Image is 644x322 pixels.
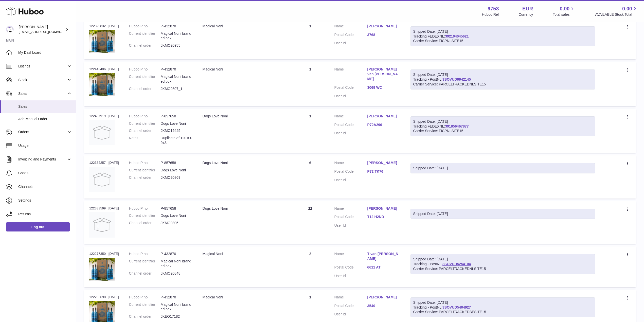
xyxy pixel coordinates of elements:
[622,5,632,12] span: 0.00
[129,86,161,91] dt: Channel order
[129,114,161,119] dt: Huboo P no
[367,206,400,211] a: [PERSON_NAME]
[89,167,115,192] img: no-photo.jpg
[203,114,286,119] div: Dogs Love Noni
[129,74,161,84] dt: Current identifier
[291,201,329,244] td: 22
[129,175,161,180] dt: Channel order
[89,24,119,28] div: 122829832 | [DATE]
[89,160,119,165] div: 122382257 | [DATE]
[89,67,119,71] div: 122443406 | [DATE]
[161,221,192,225] dd: JKMO0805
[334,178,367,183] dt: User Id
[334,312,367,317] dt: User Id
[334,303,367,310] dt: Postal Code
[18,50,72,55] span: My Dashboard
[129,295,161,300] dt: Huboo P no
[161,31,192,41] dd: Magical Noni branded box
[595,5,638,17] a: 0.00 AVAILABLE Stock Total
[334,41,367,46] dt: User Id
[161,160,192,165] dd: P-857658
[413,82,593,87] div: Carrier Service: PARCELTRACKEDNLSITE15
[367,67,400,81] a: [PERSON_NAME] Van [PERSON_NAME]
[18,91,67,96] span: Sales
[367,122,400,127] a: P72A296
[89,258,115,281] img: 1651244466.jpg
[89,73,115,96] img: 1651244466.jpg
[203,295,286,300] div: Magical Noni
[334,160,367,167] dt: Name
[161,271,192,276] dd: JKMO20848
[413,266,593,271] div: Carrier Service: PARCELTRACKEDNLSITE15
[334,214,367,221] dt: Postal Code
[18,171,72,175] span: Cases
[367,295,400,300] a: [PERSON_NAME]
[129,168,161,173] dt: Current identifier
[334,274,367,278] dt: User Id
[89,252,119,256] div: 122277350 | [DATE]
[129,221,161,225] dt: Channel order
[413,211,593,216] div: Shipped Date: [DATE]
[410,26,595,46] div: Tracking FEDEXNL:
[129,302,161,312] dt: Current identifier
[334,206,367,212] dt: Name
[413,166,593,171] div: Shipped Date: [DATE]
[367,160,400,165] a: [PERSON_NAME]
[129,252,161,256] dt: Huboo P no
[334,85,367,91] dt: Postal Code
[413,119,593,124] div: Shipped Date: [DATE]
[291,155,329,198] td: 6
[129,136,161,145] dt: Notes
[129,213,161,218] dt: Current identifier
[413,310,593,314] div: Carrier Service: PARCELTRACKEDBESITE15
[595,12,638,17] span: AVAILABLE Stock Total
[129,259,161,269] dt: Current identifier
[334,32,367,39] dt: Postal Code
[410,116,595,136] div: Tracking FEDEXNL:
[203,160,286,165] div: Dogs Love Noni
[334,67,367,83] dt: Name
[442,305,471,309] a: 3SOVUD5404927
[18,157,67,162] span: Invoicing and Payments
[161,295,192,300] dd: P-432870
[89,30,115,53] img: 1651244466.jpg
[129,160,161,165] dt: Huboo P no
[413,129,593,133] div: Carrier Service: FICPNLSITE15
[519,12,533,17] div: Currency
[129,206,161,211] dt: Huboo P no
[161,114,192,119] dd: P-857658
[161,43,192,48] dd: JKMO20955
[367,214,400,219] a: T12 H2ND
[291,19,329,60] td: 1
[161,121,192,126] dd: Dogs Love Noni
[161,67,192,72] dd: P-432870
[413,300,593,305] div: Shipped Date: [DATE]
[161,314,192,319] dd: JKEO17182
[89,212,115,238] img: no-photo.jpg
[482,12,499,17] div: Huboo Ref
[18,143,72,148] span: Usage
[6,26,14,33] img: info@welovenoni.com
[560,5,570,12] span: 0.00
[367,24,400,29] a: [PERSON_NAME]
[19,25,64,34] div: [PERSON_NAME]
[367,303,400,308] a: 3540
[291,62,329,106] td: 1
[367,32,400,37] a: 3768
[18,117,72,121] span: Add Manual Order
[161,175,192,180] dd: JKMO20869
[413,29,593,34] div: Shipped Date: [DATE]
[334,24,367,30] dt: Name
[161,74,192,84] dd: Magical Noni branded box
[522,5,533,12] strong: EUR
[161,168,192,173] dd: Dogs Love Noni
[413,257,593,262] div: Shipped Date: [DATE]
[413,39,593,43] div: Carrier Service: FICPNLSITE15
[367,252,400,261] a: T van [PERSON_NAME]
[129,24,161,29] dt: Huboo P no
[89,120,115,145] img: no-photo.jpg
[161,24,192,29] dd: P-432870
[129,31,161,41] dt: Current identifier
[367,265,400,270] a: 6611 AT
[161,128,192,133] dd: JKMO19445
